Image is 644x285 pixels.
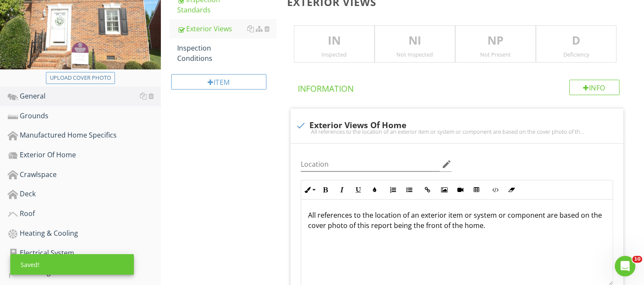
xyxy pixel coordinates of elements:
input: Location [301,157,440,171]
i: edit [441,159,452,169]
button: Colors [366,182,383,198]
div: Plumbing [8,267,161,278]
div: Roof [8,208,161,219]
div: Deck [8,189,161,200]
div: Exterior Of Home [8,150,161,161]
div: Item [171,74,266,90]
iframe: Intercom live chat [615,256,635,276]
span: 10 [632,256,642,263]
div: General [8,91,161,102]
button: Insert Image (Ctrl+P) [436,182,452,198]
div: Inspected [294,51,374,58]
p: All references to the location of an exterior item or system or component are based on the cover ... [308,210,606,231]
button: Underline (Ctrl+U) [350,182,366,198]
div: Not Present [456,51,535,58]
button: Insert Link (Ctrl+K) [420,182,436,198]
div: Grounds [8,111,161,122]
button: Unordered List [401,182,417,198]
p: IN [294,32,374,49]
button: Upload cover photo [46,72,115,84]
button: Clear Formatting [503,182,520,198]
div: Exterior Views [177,24,276,34]
div: Not Inspected [375,51,455,58]
button: Code View [487,182,503,198]
button: Insert Video [452,182,469,198]
button: Bold (Ctrl+B) [317,182,334,198]
div: Upload cover photo [50,74,111,82]
div: Electrical System [8,248,161,259]
button: Ordered List [385,182,401,198]
div: All references to the location of an exterior item or system or component are based on the cover ... [296,128,618,135]
p: NP [456,32,535,49]
p: D [536,32,616,49]
button: Inline Style [301,182,317,198]
p: NI [375,32,455,49]
div: Info [569,80,620,95]
div: Inspection Conditions [177,43,276,63]
div: Heating & Cooling [8,228,161,239]
h4: Information [298,80,620,94]
button: Insert Table [469,182,485,198]
div: Deficiency [536,51,616,58]
div: Manufactured Home Specifics [8,130,161,141]
div: Crawlspace [8,169,161,180]
div: Saved! [10,254,134,275]
button: Italic (Ctrl+I) [334,182,350,198]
